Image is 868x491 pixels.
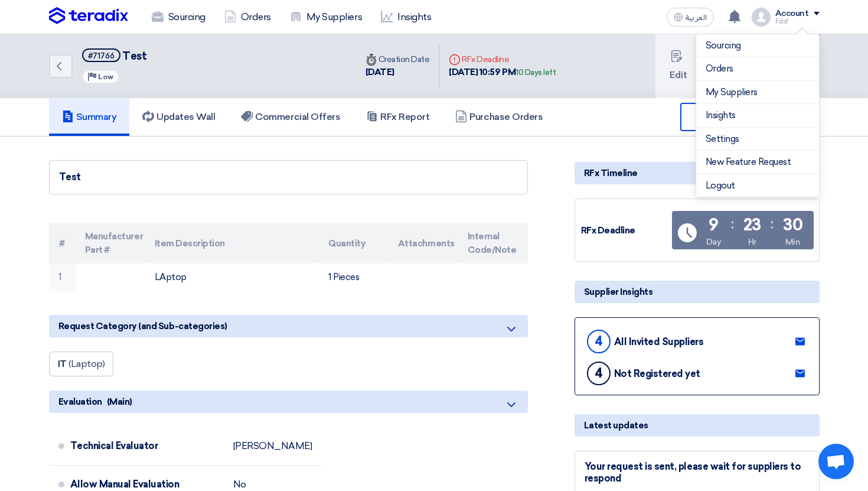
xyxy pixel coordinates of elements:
[353,98,442,136] a: RFx Report
[706,86,810,99] a: My Suppliers
[241,111,340,123] h5: Commercial Offers
[581,224,670,238] div: RFx Deadline
[614,368,700,379] div: Not Registered yet
[752,8,771,27] img: profile_test.png
[706,62,810,76] a: Orders
[696,174,819,197] li: Logout
[587,330,611,353] div: 4
[58,358,67,369] span: IT
[785,236,801,248] div: Min
[107,395,132,408] span: (Main)
[731,213,734,235] div: :
[68,358,105,369] span: (Laptop)
[706,236,722,248] div: Day
[59,170,518,184] div: Test
[575,162,820,184] div: RFx Timeline
[280,4,371,30] a: My Suppliers
[233,440,312,452] div: [PERSON_NAME]
[49,98,130,136] a: Summary
[58,395,102,408] span: Evaluation
[319,264,389,291] td: 1 Pieces
[371,4,440,30] a: Insights
[775,9,809,19] div: Account
[62,111,117,123] h5: Summary
[706,39,810,53] a: Sourcing
[142,4,215,30] a: Sourcing
[58,320,227,333] span: Request Category (and Sub-categories)
[122,50,146,63] span: Test
[575,281,820,303] div: Supplier Insights
[129,98,228,136] a: Updates Wall
[228,98,353,136] a: Commercial Offers
[585,461,810,483] div: Your request is sent, please wait for suppliers to respond
[458,223,528,264] th: Internal Code/Note
[76,223,145,264] th: Manufacturer Part #
[587,362,611,385] div: 4
[743,217,761,233] div: 23
[449,53,556,66] div: RFx Deadline
[709,217,719,233] div: 9
[706,132,810,146] a: Settings
[614,336,704,347] div: All Invited Suppliers
[783,217,802,233] div: 30
[748,236,756,248] div: Hr
[49,7,128,25] img: Teradix logo
[775,18,820,25] div: Fdsf
[575,414,820,437] div: Latest updates
[389,223,458,264] th: Attachments
[88,52,115,60] div: #71766
[82,48,147,63] h5: Test
[667,8,714,27] button: العربية
[366,111,429,123] h5: RFx Report
[706,109,810,122] a: Insights
[145,223,319,264] th: Item Description
[442,98,556,136] a: Purchase Orders
[70,432,224,460] div: Technical Evaluator
[771,213,774,235] div: :
[706,155,810,169] a: New Feature Request
[215,4,280,30] a: Orders
[49,223,76,264] th: #
[686,14,707,22] span: العربية
[49,264,76,291] td: 1
[366,66,430,79] div: [DATE]
[455,111,543,123] h5: Purchase Orders
[145,264,319,291] td: LAptop
[818,444,854,479] div: Open chat
[233,479,246,490] div: No
[98,73,113,81] span: Low
[319,223,389,264] th: Quantity
[142,111,215,123] h5: Updates Wall
[366,53,430,66] div: Creation Date
[515,67,556,79] div: 10 Days left
[449,66,556,79] div: [DATE] 10:59 PM
[655,34,701,98] button: Edit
